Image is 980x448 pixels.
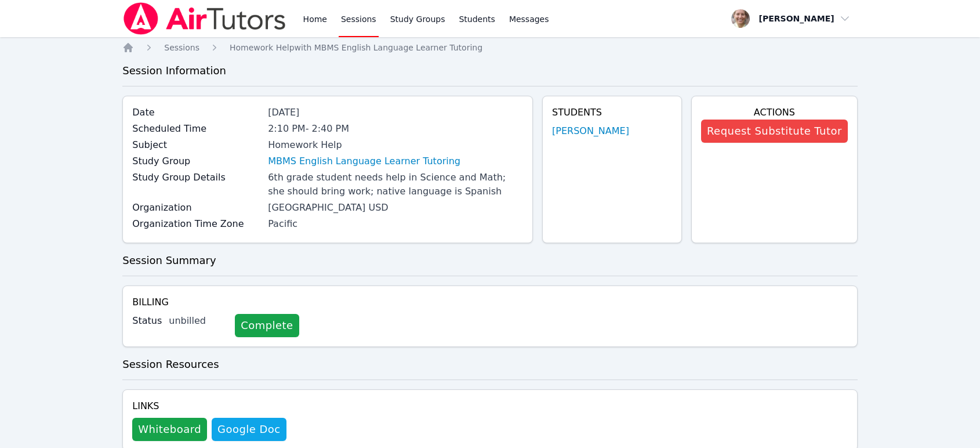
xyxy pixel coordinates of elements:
[268,171,523,198] div: 6th grade student needs help in Science and Math; she should bring work; native language is Spanish
[132,154,261,168] label: Study Group
[132,201,261,215] label: Organization
[122,63,858,79] h3: Session Information
[268,154,460,168] a: MBMS English Language Learner Tutoring
[132,418,207,441] button: Whiteboard
[132,399,286,413] h4: Links
[268,217,523,231] div: Pacific
[268,122,523,136] div: 2:10 PM - 2:40 PM
[268,106,523,120] div: [DATE]
[552,106,672,120] h4: Students
[132,217,261,231] label: Organization Time Zone
[230,42,482,53] a: Homework Helpwith MBMS English Language Learner Tutoring
[132,106,261,120] label: Date
[132,314,162,328] label: Status
[230,43,482,52] span: Homework Help with MBMS English Language Learner Tutoring
[552,124,629,138] a: [PERSON_NAME]
[164,43,199,52] span: Sessions
[132,138,261,152] label: Subject
[122,2,286,35] img: Air Tutors
[701,106,848,120] h4: Actions
[212,418,286,441] a: Google Doc
[122,252,858,269] h3: Session Summary
[235,314,299,337] a: Complete
[169,314,226,328] div: unbilled
[701,120,848,143] button: Request Substitute Tutor
[122,356,858,373] h3: Session Resources
[164,42,199,53] a: Sessions
[268,201,523,215] div: [GEOGRAPHIC_DATA] USD
[132,295,848,309] h4: Billing
[122,42,858,53] nav: Breadcrumb
[132,171,261,185] label: Study Group Details
[132,122,261,136] label: Scheduled Time
[268,138,523,152] div: Homework Help
[509,13,549,25] span: Messages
